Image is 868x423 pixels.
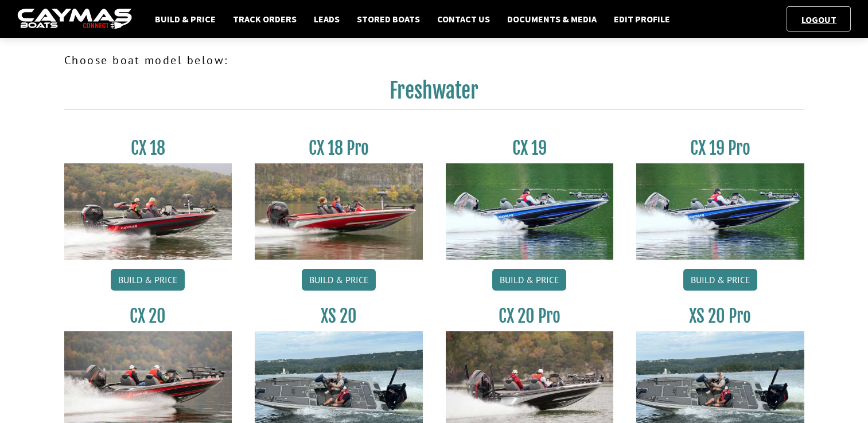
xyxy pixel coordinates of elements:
[796,14,842,25] a: Logout
[636,163,804,260] img: CX19_thumbnail.jpg
[446,138,614,159] h3: CX 19
[446,163,614,260] img: CX19_thumbnail.jpg
[64,78,804,110] h2: Freshwater
[64,163,232,260] img: CX-18S_thumbnail.jpg
[308,11,345,26] a: Leads
[351,11,426,26] a: Stored Boats
[17,9,132,30] img: caymas-dealer-connect-2ed40d3bc7270c1d8d7ffb4b79bf05adc795679939227970def78ec6f6c03838.gif
[255,138,423,159] h3: CX 18 Pro
[227,11,302,26] a: Track Orders
[501,11,602,26] a: Documents & Media
[492,269,566,291] a: Build & Price
[431,11,496,26] a: Contact Us
[64,138,232,159] h3: CX 18
[302,269,376,291] a: Build & Price
[255,163,423,260] img: CX-18SS_thumbnail.jpg
[64,305,232,327] h3: CX 20
[149,11,221,26] a: Build & Price
[608,11,676,26] a: Edit Profile
[446,305,614,327] h3: CX 20 Pro
[636,138,804,159] h3: CX 19 Pro
[636,305,804,327] h3: XS 20 Pro
[111,269,185,291] a: Build & Price
[255,305,423,327] h3: XS 20
[64,52,804,69] p: Choose boat model below:
[683,269,757,291] a: Build & Price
